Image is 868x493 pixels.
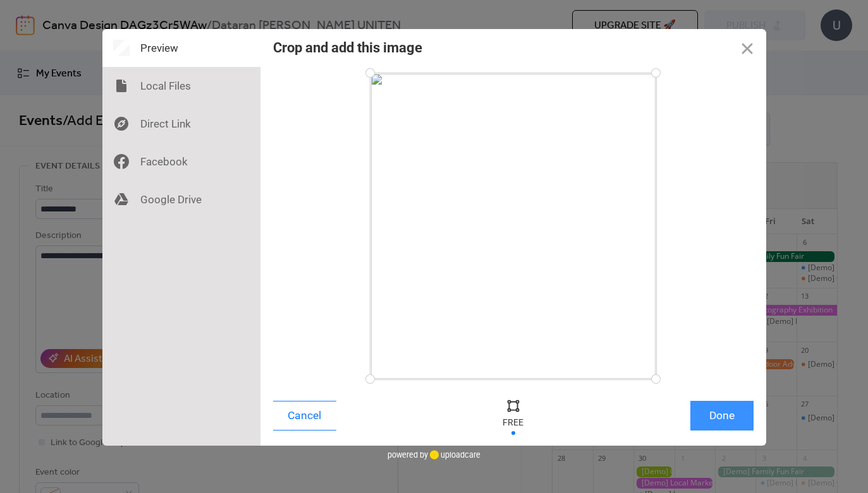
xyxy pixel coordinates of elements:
[690,401,754,431] button: Done
[102,67,260,105] div: Local Files
[102,181,260,218] div: Google Drive
[273,401,336,431] button: Cancel
[728,29,766,67] button: Close
[102,105,260,143] div: Direct Link
[388,446,480,465] div: powered by
[428,450,480,460] a: uploadcare
[102,143,260,181] div: Facebook
[102,29,260,67] div: Preview
[273,40,422,56] div: Crop and add this image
